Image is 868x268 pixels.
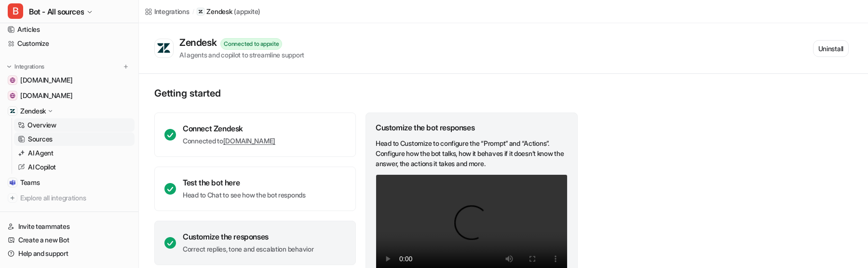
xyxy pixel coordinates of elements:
[183,178,306,187] div: Test the bot here
[813,40,849,57] button: Uninstall
[10,180,15,185] img: Teams
[145,6,190,16] a: Integrations
[4,62,47,71] button: Integrations
[20,75,72,85] span: [DOMAIN_NAME]
[179,50,304,60] div: AI agents and copilot to streamline support
[20,178,40,187] span: Teams
[10,108,15,114] img: Zendesk
[4,220,135,233] a: Invite teammates
[220,38,282,50] div: Connected to appxite
[376,123,568,132] div: Customize the bot responses
[183,244,313,254] p: Correct replies, tone and escalation behavior
[20,106,46,116] p: Zendesk
[4,176,135,189] a: TeamsTeams
[6,63,13,70] img: expand menu
[157,42,171,54] img: Zendesk logo
[179,37,220,48] div: Zendesk
[27,120,56,130] p: Overview
[10,77,15,83] img: developer.appxite.com
[183,190,306,200] p: Head to Chat to see how the bot responds
[14,118,135,132] a: Overview
[4,73,135,87] a: developer.appxite.com[DOMAIN_NAME]
[14,160,135,174] a: AI Copilot
[28,148,54,158] p: AI Agent
[14,132,135,146] a: Sources
[4,37,135,50] a: Customize
[234,7,260,16] p: ( appxite )
[183,232,313,241] div: Customize the responses
[183,136,275,146] p: Connected to
[10,93,15,99] img: documenter.getpostman.com
[197,7,260,16] a: Zendesk(appxite)
[20,91,72,100] span: [DOMAIN_NAME]
[183,124,275,133] div: Connect Zendesk
[4,233,135,247] a: Create a new Bot
[122,63,129,70] img: menu_add.svg
[206,7,232,16] p: Zendesk
[192,7,194,16] span: /
[154,6,190,16] div: Integrations
[8,193,17,203] img: explore all integrations
[14,146,135,160] a: AI Agent
[4,247,135,260] a: Help and support
[154,87,579,99] p: Getting started
[29,5,84,18] span: Bot - All sources
[28,162,56,172] p: AI Copilot
[8,3,23,19] span: B
[223,137,275,145] a: [DOMAIN_NAME]
[376,138,568,169] p: Head to Customize to configure the “Prompt” and “Actions”. Configure how the bot talks, how it be...
[20,190,131,206] span: Explore all integrations
[4,191,135,205] a: Explore all integrations
[4,23,135,36] a: Articles
[28,134,53,144] p: Sources
[14,63,44,71] p: Integrations
[4,89,135,102] a: documenter.getpostman.com[DOMAIN_NAME]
